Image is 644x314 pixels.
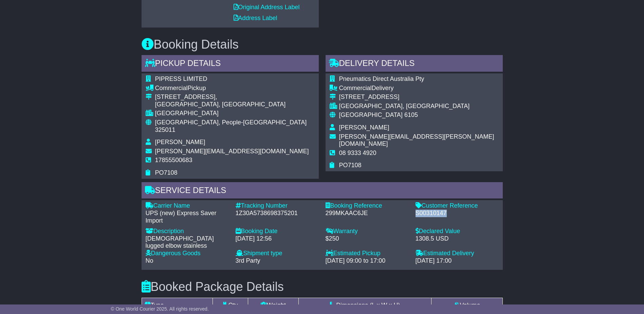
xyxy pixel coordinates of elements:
[155,148,309,155] span: [PERSON_NAME][EMAIL_ADDRESS][DOMAIN_NAME]
[155,126,176,133] span: 325011
[155,85,315,92] div: Pickup
[326,235,409,243] div: $250
[155,169,178,176] span: PO7108
[431,298,502,313] td: Volume
[236,228,319,235] div: Booking Date
[404,111,418,118] span: 6105
[234,4,300,11] a: Original Address Label
[155,101,315,108] div: [GEOGRAPHIC_DATA], [GEOGRAPHIC_DATA]
[416,257,499,265] div: [DATE] 17:00
[339,162,362,169] span: PO7108
[146,257,153,264] span: No
[146,250,229,257] div: Dangerous Goods
[416,250,499,257] div: Estimated Delivery
[326,210,409,217] div: 299MKAAC6JE
[339,111,403,118] span: [GEOGRAPHIC_DATA]
[142,280,503,294] h3: Booked Package Details
[234,15,277,21] a: Address Label
[299,298,431,313] td: Dimensions (L x W x H)
[155,157,192,163] span: 17855500683
[146,235,229,250] div: [DEMOGRAPHIC_DATA] lugged elbow stainless
[339,133,494,147] span: [PERSON_NAME][EMAIL_ADDRESS][PERSON_NAME][DOMAIN_NAME]
[339,124,389,131] span: [PERSON_NAME]
[326,228,409,235] div: Warranty
[155,110,315,117] div: [GEOGRAPHIC_DATA]
[155,93,315,101] div: [STREET_ADDRESS],
[142,298,213,313] td: Type
[236,202,319,210] div: Tracking Number
[146,228,229,235] div: Description
[142,55,319,73] div: Pickup Details
[155,85,188,91] span: Commercial
[339,93,499,101] div: [STREET_ADDRESS]
[236,210,319,217] div: 1Z30A5738698375201
[416,210,499,217] div: S00310147
[326,257,409,265] div: [DATE] 09:00 to 17:00
[326,55,503,73] div: Delivery Details
[416,228,499,235] div: Declared Value
[339,150,376,156] span: 08 9333 4920
[326,250,409,257] div: Estimated Pickup
[142,38,503,51] h3: Booking Details
[339,75,424,82] span: Pneumatics Direct Australia Pty
[146,202,229,210] div: Carrier Name
[339,85,372,91] span: Commercial
[416,202,499,210] div: Customer Reference
[248,298,299,313] td: Weight
[236,257,260,264] span: 3rd Party
[155,75,207,82] span: PIPRESS LIMITED
[142,182,503,200] div: Service Details
[236,250,319,257] div: Shipment type
[146,210,229,224] div: UPS (new) Express Saver Import
[155,119,307,126] span: [GEOGRAPHIC_DATA], People-[GEOGRAPHIC_DATA]
[339,103,499,110] div: [GEOGRAPHIC_DATA], [GEOGRAPHIC_DATA]
[236,235,319,243] div: [DATE] 12:56
[155,139,205,145] span: [PERSON_NAME]
[416,235,499,243] div: 1308.5 USD
[111,306,209,312] span: © One World Courier 2025. All rights reserved.
[326,202,409,210] div: Booking Reference
[339,85,499,92] div: Delivery
[213,298,248,313] td: Qty.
